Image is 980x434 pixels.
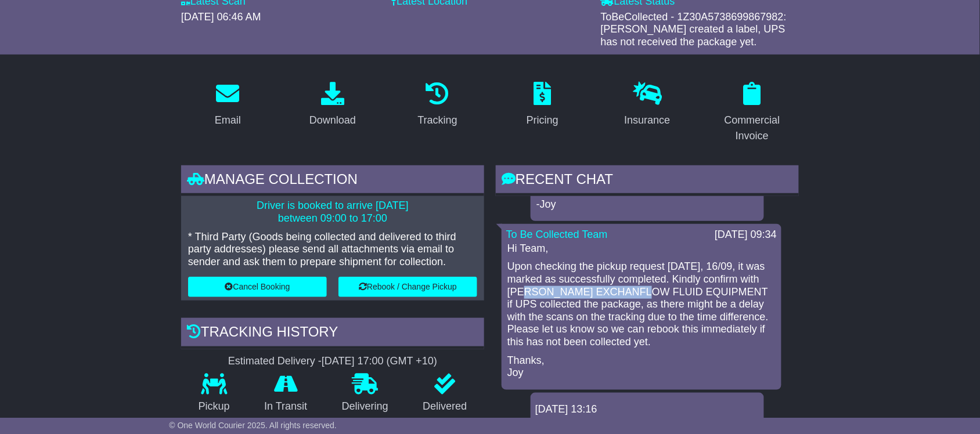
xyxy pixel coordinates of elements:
a: Insurance [617,78,678,132]
a: Email [207,78,248,132]
div: Estimated Delivery - [181,355,484,368]
div: Download [309,113,356,128]
p: Thanks, Joy [507,355,776,379]
div: RECENT CHAT [496,165,799,197]
div: Commercial Invoice [713,113,791,144]
p: Pickup [181,400,247,413]
div: Tracking history [181,318,484,349]
p: Upon checking the pickup request [DATE], 16/09, it was marked as successfully completed. Kindly c... [507,261,776,348]
span: ToBeCollected - 1Z30A5738699867982: [PERSON_NAME] created a label, UPS has not received the packa... [601,11,787,48]
p: Hi Team, [507,243,776,255]
p: Delivering [325,400,406,413]
p: * Third Party (Goods being collected and delivered to third party addresses) please send all atta... [188,231,477,269]
div: [DATE] 17:00 (GMT +10) [322,355,437,368]
p: -Joy [536,198,758,211]
div: Insurance [624,113,670,128]
a: Commercial Invoice [705,78,799,148]
div: Pricing [527,113,559,128]
a: Pricing [519,78,566,132]
p: Driver is booked to arrive [DATE] between 09:00 to 17:00 [188,200,477,225]
a: To Be Collected Team [506,229,608,240]
div: Email [215,113,241,128]
div: [DATE] 09:34 [715,229,777,241]
button: Rebook / Change Pickup [338,277,477,297]
div: Manage collection [181,165,484,197]
div: [DATE] 13:16 [535,403,759,416]
span: © One World Courier 2025. All rights reserved. [169,421,337,430]
button: Cancel Booking [188,277,327,297]
p: Delivered [406,400,485,413]
a: Download [302,78,363,132]
span: [DATE] 06:46 AM [181,11,261,23]
p: In Transit [247,400,325,413]
a: Tracking [410,78,465,132]
div: Tracking [418,113,457,128]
